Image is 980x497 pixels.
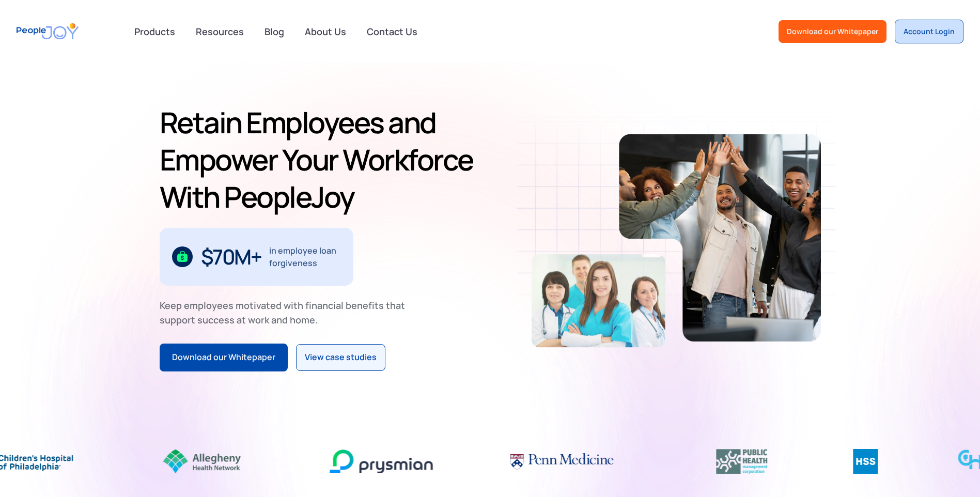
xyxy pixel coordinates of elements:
[190,20,250,43] a: Resources
[299,20,352,43] a: About Us
[160,298,414,327] div: Keep employees motivated with financial benefits that support success at work and home.
[160,228,353,286] div: 1 / 3
[128,21,181,42] div: Products
[361,20,424,43] a: Contact Us
[160,344,288,371] a: Download our Whitepaper
[904,26,955,37] div: Account Login
[779,20,886,43] a: Download our Whitepaper
[17,17,79,46] a: home
[269,244,341,269] div: in employee loan forgiveness
[258,20,290,43] a: Blog
[296,344,385,371] a: View case studies
[895,20,963,43] a: Account Login
[619,134,821,341] img: Retain-Employees-PeopleJoy
[532,254,665,347] img: Retain-Employees-PeopleJoy
[787,26,878,37] div: Download our Whitepaper
[305,351,377,364] div: View case studies
[201,248,261,265] div: $70M+
[172,351,275,364] div: Download our Whitepaper
[160,104,486,215] h1: Retain Employees and Empower Your Workforce With PeopleJoy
